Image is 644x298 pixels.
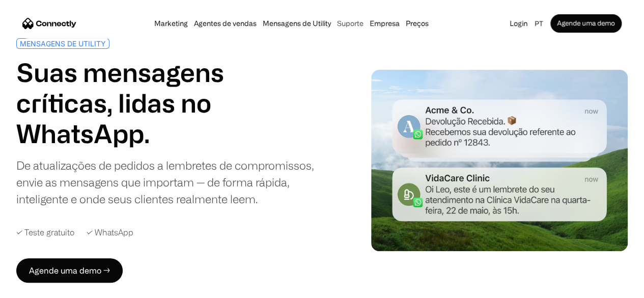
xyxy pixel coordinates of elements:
a: Suporte [334,19,367,28]
a: Mensagens de Utility [260,19,334,28]
div: MENSAGENS DE UTILITY [20,40,106,47]
ul: Language list [20,280,61,294]
a: Marketing [151,19,191,28]
aside: Language selected: Português (Brasil) [10,279,61,294]
div: Empresa [367,16,403,31]
a: Agende uma demo → [16,258,123,283]
div: ✓ Teste gratuito [16,228,74,237]
a: Login [507,16,530,31]
h1: Suas mensagens críticas, lidas no WhatsApp. [16,57,318,149]
div: pt [530,16,550,31]
div: ✓ WhatsApp [87,228,133,237]
div: De atualizações de pedidos a lembretes de compromissos, envie as mensagens que importam — de form... [16,157,318,207]
a: home [22,16,76,31]
a: Agende uma demo [550,14,622,33]
div: pt [535,16,543,31]
div: Empresa [370,16,400,31]
a: Agentes de vendas [191,19,260,28]
a: Preços [403,19,432,28]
